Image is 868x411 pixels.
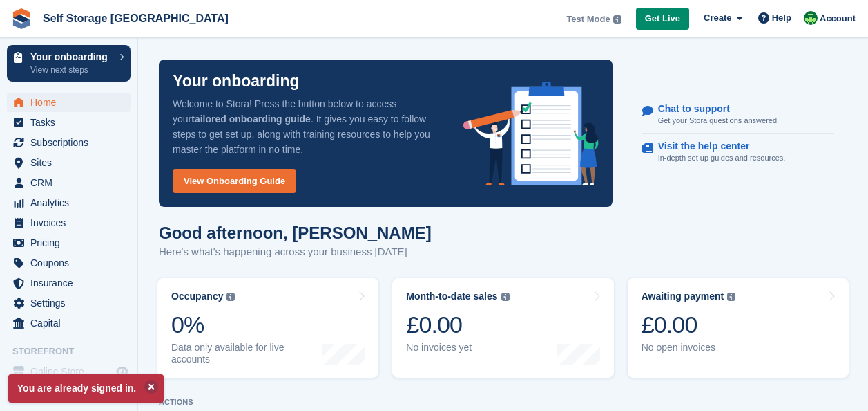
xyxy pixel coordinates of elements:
[613,15,621,24] img: icon-info-grey-7440780725fd019a000dd9b08b2336e03edf1995a4989e88bcd33f0948082b44.svg
[820,12,856,26] span: Account
[7,45,131,82] a: Your onboarding View next steps
[704,11,731,25] span: Create
[173,73,300,89] p: Your onboarding
[628,278,849,378] a: Awaiting payment £0.00 No open invoices
[566,12,610,26] span: Test Mode
[173,169,296,193] a: View Onboarding Guide
[772,11,791,25] span: Help
[191,113,311,125] strong: tailored onboarding guide
[463,82,599,185] img: onboarding-info-6c161a55d2c0e0a8cae90662b2fe09162a5109e8cc188191df67fb4f79e88e88.svg
[804,11,818,25] img: Mackenzie Wells
[30,253,113,273] span: Coupons
[30,193,113,212] span: Analytics
[30,362,113,381] span: Online Store
[226,293,235,301] img: icon-info-grey-7440780725fd019a000dd9b08b2336e03edf1995a4989e88bcd33f0948082b44.svg
[157,278,378,378] a: Occupancy 0% Data only available for live accounts
[406,342,509,354] div: No invoices yet
[30,213,113,232] span: Invoices
[8,374,164,403] p: You are already signed in.
[173,96,441,157] p: Welcome to Stora! Press the button below to access your . It gives you easy to follow steps to ge...
[30,93,113,112] span: Home
[7,113,131,132] a: menu
[392,278,613,378] a: Month-to-date sales £0.00 No invoices yet
[642,311,736,339] div: £0.00
[7,293,131,313] a: menu
[114,363,131,380] a: Preview store
[7,133,131,152] a: menu
[30,133,113,152] span: Subscriptions
[727,293,735,301] img: icon-info-grey-7440780725fd019a000dd9b08b2336e03edf1995a4989e88bcd33f0948082b44.svg
[7,93,131,112] a: menu
[658,115,779,127] p: Get your Stora questions answered.
[11,8,32,29] img: stora-icon-8386f47178a22dfd0bd8f6a31ec36ba5ce8667c1dd55bd0f319d3a0aa187defe.svg
[30,64,113,76] p: View next steps
[7,233,131,253] a: menu
[7,153,131,172] a: menu
[658,140,775,152] p: Visit the help center
[30,153,113,172] span: Sites
[642,134,834,171] a: Visit the help center In-depth set up guides and resources.
[30,52,113,62] p: Your onboarding
[7,193,131,212] a: menu
[7,253,131,273] a: menu
[501,293,510,301] img: icon-info-grey-7440780725fd019a000dd9b08b2336e03edf1995a4989e88bcd33f0948082b44.svg
[171,342,322,365] div: Data only available for live accounts
[406,291,497,302] div: Month-to-date sales
[30,113,113,132] span: Tasks
[642,342,736,354] div: No open invoices
[7,173,131,192] a: menu
[30,273,113,293] span: Insurance
[159,398,847,407] p: ACTIONS
[7,213,131,232] a: menu
[159,244,432,260] p: Here's what's happening across your business [DATE]
[406,311,509,339] div: £0.00
[658,152,786,164] p: In-depth set up guides and resources.
[159,223,432,242] h1: Good afternoon, [PERSON_NAME]
[30,233,113,253] span: Pricing
[658,103,768,115] p: Chat to support
[645,12,680,26] span: Get Live
[7,313,131,333] a: menu
[171,311,322,339] div: 0%
[7,362,131,381] a: menu
[642,96,834,134] a: Chat to support Get your Stora questions answered.
[7,273,131,293] a: menu
[12,345,137,358] span: Storefront
[37,7,234,30] a: Self Storage [GEOGRAPHIC_DATA]
[30,173,113,192] span: CRM
[642,291,724,302] div: Awaiting payment
[636,8,689,30] a: Get Live
[30,313,113,333] span: Capital
[171,291,223,302] div: Occupancy
[30,293,113,313] span: Settings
